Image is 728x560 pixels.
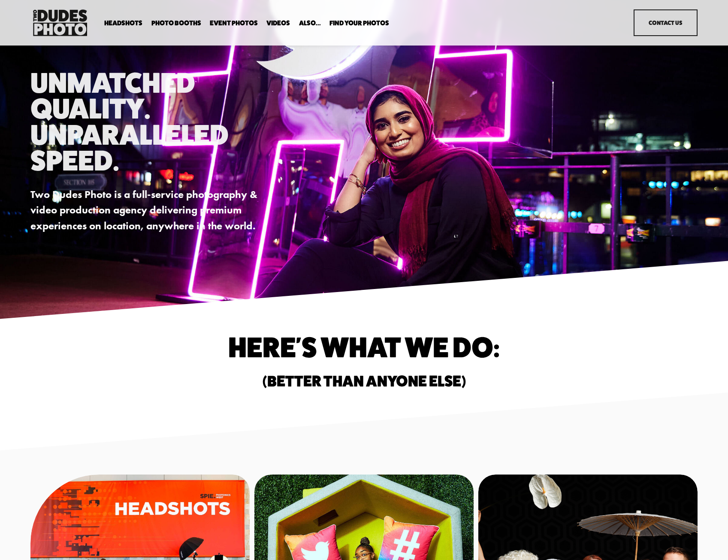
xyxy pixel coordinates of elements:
h1: Here's What We do: [114,334,614,360]
a: Event Photos [210,19,258,27]
a: folder dropdown [329,19,389,27]
h2: (Better than anyone else) [114,374,614,389]
a: folder dropdown [151,19,201,27]
h1: Unmatched Quality. Unparalleled Speed. [30,70,278,173]
img: Two Dudes Photo | Headshots, Portraits &amp; Photo Booths [30,7,90,38]
a: folder dropdown [299,19,321,27]
span: Headshots [104,20,142,27]
a: Videos [266,19,290,27]
span: Find Your Photos [329,20,389,27]
span: Also... [299,20,321,27]
a: Contact Us [634,9,698,36]
span: Photo Booths [151,20,201,27]
strong: Two Dudes Photo is a full-service photography & video production agency delivering premium experi... [30,188,260,231]
a: folder dropdown [104,19,142,27]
